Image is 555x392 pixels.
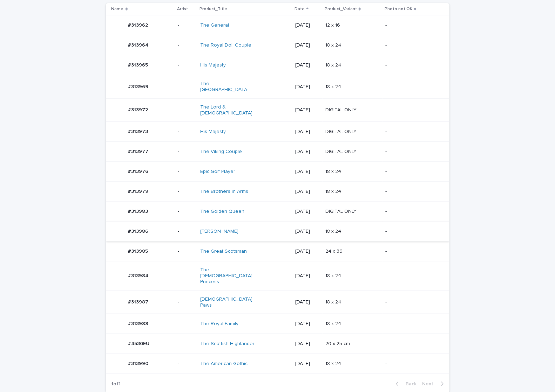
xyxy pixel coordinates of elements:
[178,149,195,155] p: -
[295,341,320,347] p: [DATE]
[128,147,150,155] p: #313977
[325,272,343,279] p: 18 x 24
[385,189,438,195] p: -
[420,381,449,387] button: Next
[128,247,150,254] p: #313985
[385,169,438,175] p: -
[325,298,343,305] p: 18 x 24
[385,248,438,254] p: -
[295,107,320,113] p: [DATE]
[385,341,438,347] p: -
[295,189,320,195] p: [DATE]
[325,227,343,234] p: 18 x 24
[128,106,150,113] p: #313972
[385,229,438,234] p: -
[325,127,358,135] p: DIGITAL ONLY
[128,320,150,327] p: #313988
[178,209,195,215] p: -
[200,267,259,285] a: The [DEMOGRAPHIC_DATA] Princess
[295,169,320,175] p: [DATE]
[325,106,358,113] p: DIGITAL ONLY
[178,229,195,234] p: -
[295,299,320,305] p: [DATE]
[106,202,449,222] tr: #313983#313983 -The Golden Queen [DATE]DIGITAL ONLYDIGITAL ONLY -
[390,381,420,387] button: Back
[178,62,195,68] p: -
[106,314,449,334] tr: #313988#313988 -The Royal Family [DATE]18 x 2418 x 24 -
[200,104,259,116] a: The Lord & [DEMOGRAPHIC_DATA]
[199,5,227,13] p: Product_Title
[106,354,449,374] tr: #313990#313990 -The American Gothic [DATE]18 x 2418 x 24 -
[106,142,449,162] tr: #313977#313977 -The Viking Couple [DATE]DIGITAL ONLYDIGITAL ONLY -
[295,22,320,28] p: [DATE]
[178,107,195,113] p: -
[325,41,343,48] p: 18 x 24
[128,227,150,234] p: #313986
[325,359,343,367] p: 18 x 24
[200,42,251,48] a: The Royal Doll Couple
[106,290,449,314] tr: #313987#313987 -[DEMOGRAPHIC_DATA] Paws [DATE]18 x 2418 x 24 -
[106,98,449,122] tr: #313972#313972 -The Lord & [DEMOGRAPHIC_DATA] [DATE]DIGITAL ONLYDIGITAL ONLY -
[295,321,320,327] p: [DATE]
[385,209,438,215] p: -
[295,229,320,234] p: [DATE]
[128,339,151,347] p: #4530EU
[385,361,438,367] p: -
[128,298,150,305] p: #313987
[178,273,195,279] p: -
[106,241,449,261] tr: #313985#313985 -The Great Scotsman [DATE]24 x 3624 x 36 -
[385,84,438,90] p: -
[200,169,235,175] a: Epic Golf Player
[200,361,248,367] a: The American Gothic
[200,209,244,215] a: The Golden Queen
[128,187,150,195] p: #313979
[385,129,438,135] p: -
[325,207,358,215] p: DIGITAL ONLY
[106,122,449,142] tr: #313973#313973 -His Majesty [DATE]DIGITAL ONLYDIGITAL ONLY -
[385,107,438,113] p: -
[128,127,150,135] p: #313973
[200,149,242,155] a: The Viking Couple
[325,167,343,175] p: 18 x 24
[295,149,320,155] p: [DATE]
[385,22,438,28] p: -
[295,5,305,13] p: Date
[325,61,343,68] p: 18 x 24
[385,321,438,327] p: -
[325,247,344,254] p: 24 x 36
[200,341,255,347] a: The Scottish Highlander
[178,129,195,135] p: -
[385,299,438,305] p: -
[106,222,449,241] tr: #313986#313986 -[PERSON_NAME] [DATE]18 x 2418 x 24 -
[325,187,343,195] p: 18 x 24
[106,35,449,55] tr: #313964#313964 -The Royal Doll Couple [DATE]18 x 2418 x 24 -
[106,15,449,35] tr: #313962#313962 -The General [DATE]12 x 1612 x 16 -
[178,321,195,327] p: -
[200,129,226,135] a: His Majesty
[325,21,341,28] p: 12 x 16
[178,189,195,195] p: -
[295,84,320,90] p: [DATE]
[111,5,124,13] p: Name
[200,189,248,195] a: The Brothers in Arms
[200,321,238,327] a: The Royal Family
[295,62,320,68] p: [DATE]
[295,129,320,135] p: [DATE]
[128,167,150,175] p: #313976
[128,272,150,279] p: #313984
[128,359,150,367] p: #313990
[200,296,259,308] a: [DEMOGRAPHIC_DATA] Paws
[128,83,150,90] p: #313969
[178,299,195,305] p: -
[295,248,320,254] p: [DATE]
[128,21,150,28] p: #313962
[295,273,320,279] p: [DATE]
[178,42,195,48] p: -
[178,341,195,347] p: -
[325,320,343,327] p: 18 x 24
[200,81,259,93] a: The [GEOGRAPHIC_DATA]
[178,22,195,28] p: -
[106,75,449,99] tr: #313969#313969 -The [GEOGRAPHIC_DATA] [DATE]18 x 2418 x 24 -
[106,334,449,354] tr: #4530EU#4530EU -The Scottish Highlander [DATE]20 x 25 cm20 x 25 cm -
[178,361,195,367] p: -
